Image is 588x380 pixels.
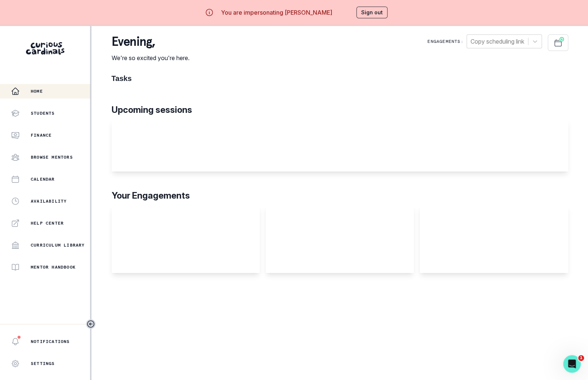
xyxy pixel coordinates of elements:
div: Copy scheduling link [471,37,524,46]
p: Finance [31,132,52,138]
p: You are impersonating [PERSON_NAME] [221,8,332,17]
p: Mentor Handbook [31,264,76,270]
iframe: Intercom live chat [563,355,581,373]
p: Browse Mentors [31,154,73,160]
p: Notifications [31,339,70,344]
p: Help Center [31,220,64,226]
button: Toggle sidebar [86,319,95,329]
p: We're so excited you're here. [112,54,190,62]
p: Settings [31,361,55,366]
p: Students [31,110,55,116]
p: Engagements: [427,38,463,44]
span: 1 [578,355,584,361]
p: Availability [31,198,67,204]
p: Home [31,88,43,94]
p: Curriculum Library [31,242,85,248]
button: Sign out [356,7,387,18]
p: Your Engagements [112,189,568,202]
h1: Tasks [112,74,568,83]
p: evening , [112,34,190,49]
img: Curious Cardinals Logo [26,42,64,55]
button: Schedule Sessions [548,34,568,51]
p: Upcoming sessions [112,103,568,117]
p: Calendar [31,176,55,182]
